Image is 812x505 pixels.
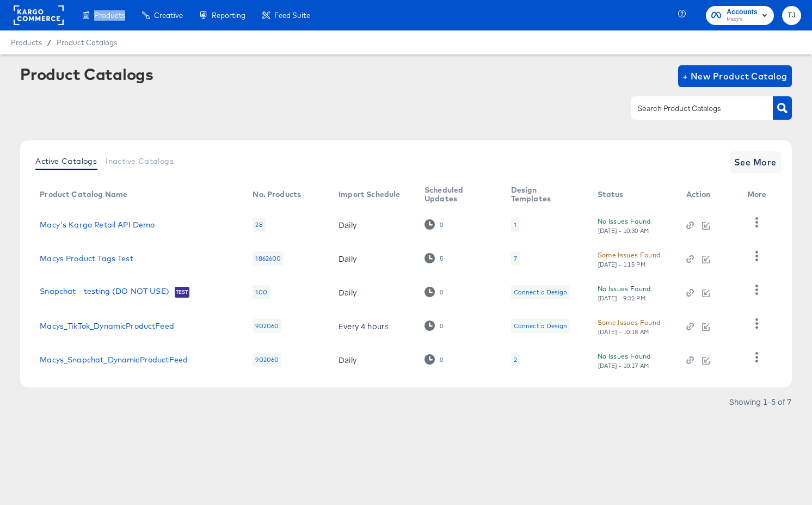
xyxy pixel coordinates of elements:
[425,253,444,263] div: 5
[11,38,42,47] span: Products
[514,322,567,330] div: Connect a Design
[106,157,174,165] span: Inactive Catalogs
[330,309,416,343] td: Every 4 hours
[330,275,416,309] td: Daily
[598,249,661,268] button: Some Issues Found[DATE] - 1:15 PM
[253,285,269,299] div: 100
[439,288,444,296] div: 0
[514,254,517,263] div: 7
[253,190,301,199] div: No. Products
[636,102,752,115] input: Search Product Catalogs
[727,7,758,18] span: Accounts
[330,343,416,377] td: Daily
[439,356,444,364] div: 0
[511,353,520,367] div: 2
[598,261,647,268] div: [DATE] - 1:15 PM
[330,242,416,275] td: Daily
[94,11,125,20] span: Products
[253,251,284,266] div: 1862600
[253,218,265,232] div: 28
[598,249,661,261] div: Some Issues Found
[330,208,416,242] td: Daily
[35,157,97,165] span: Active Catalogs
[425,321,444,331] div: 0
[40,190,127,199] div: Product Catalog Name
[439,221,444,229] div: 0
[20,65,153,83] div: Product Catalogs
[40,287,169,298] a: Snapchat - testing (DO NOT USE)
[514,288,567,297] div: Connect a Design
[511,251,520,266] div: 7
[339,190,400,199] div: Import Schedule
[511,319,570,333] div: Connect a Design
[682,69,788,84] span: + New Product Catalog
[730,151,781,173] button: See More
[439,255,444,262] div: 5
[425,287,444,297] div: 0
[514,355,517,364] div: 2
[589,182,678,208] th: Status
[57,38,117,47] a: Product Catalogs
[40,322,174,330] a: Macys_TikTok_DynamicProductFeed
[734,155,777,170] span: See More
[154,11,183,20] span: Creative
[786,9,797,22] span: TJ
[40,220,155,229] a: Macy's Kargo Retail API Demo
[212,11,245,20] span: Reporting
[425,219,444,230] div: 0
[40,254,133,263] a: Macys Product Tags Test
[678,65,792,87] button: + New Product Catalog
[739,182,780,208] th: More
[706,6,774,25] button: AccountsMacy's
[598,317,661,328] div: Some Issues Found
[175,288,189,297] span: Test
[511,218,519,232] div: 1
[598,328,650,336] div: [DATE] - 10:18 AM
[40,355,188,364] a: Macys_Snapchat_DynamicProductFeed
[727,15,758,24] span: Macy's
[729,398,792,405] div: Showing 1–5 of 7
[439,322,444,330] div: 0
[514,220,516,229] div: 1
[253,319,281,333] div: 902060
[678,182,739,208] th: Action
[782,6,801,25] button: TJ
[511,285,570,299] div: Connect a Design
[274,11,310,20] span: Feed Suite
[425,186,489,203] div: Scheduled Updates
[42,38,57,47] span: /
[511,186,576,203] div: Design Templates
[425,354,444,365] div: 0
[598,317,661,336] button: Some Issues Found[DATE] - 10:18 AM
[253,353,281,367] div: 902060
